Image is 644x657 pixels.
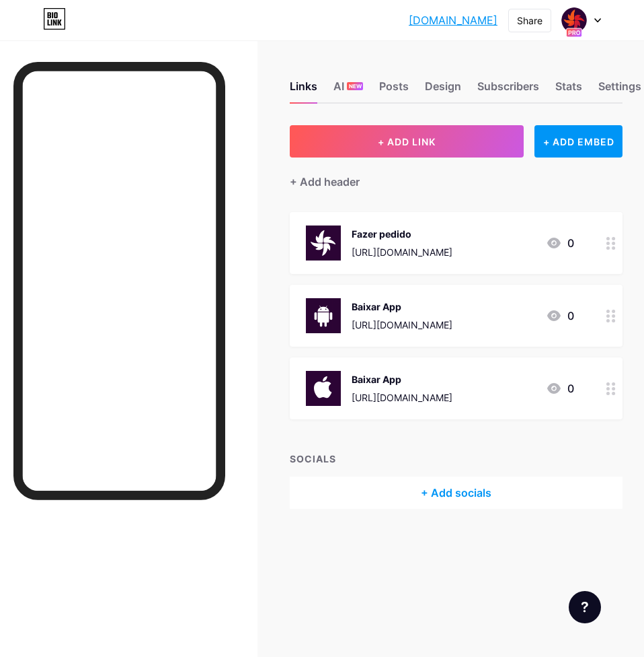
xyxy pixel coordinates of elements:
[290,477,622,509] div: + Add socials
[352,227,452,241] div: Fazer pedido
[546,235,574,251] div: 0
[306,298,341,333] img: Baixar App
[306,371,341,406] img: Baixar App
[534,125,622,158] div: + ADD EMBED
[378,136,436,147] span: + ADD LINK
[546,380,574,396] div: 0
[290,78,317,102] div: Links
[333,78,363,102] div: AI
[352,300,452,314] div: Baixar App
[352,390,452,405] div: [URL][DOMAIN_NAME]
[290,125,524,158] button: + ADD LINK
[555,78,582,102] div: Stats
[561,7,587,33] img: ventosfood
[409,12,497,28] a: [DOMAIN_NAME]
[290,174,360,190] div: + Add header
[352,318,452,332] div: [URL][DOMAIN_NAME]
[290,452,622,466] div: SOCIALS
[425,78,461,102] div: Design
[517,13,542,28] div: Share
[352,245,452,259] div: [URL][DOMAIN_NAME]
[306,226,341,261] img: Fazer pedido
[352,372,452,386] div: Baixar App
[477,78,539,102] div: Subscribers
[598,78,641,102] div: Settings
[349,82,362,90] span: NEW
[546,308,574,324] div: 0
[379,78,409,102] div: Posts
